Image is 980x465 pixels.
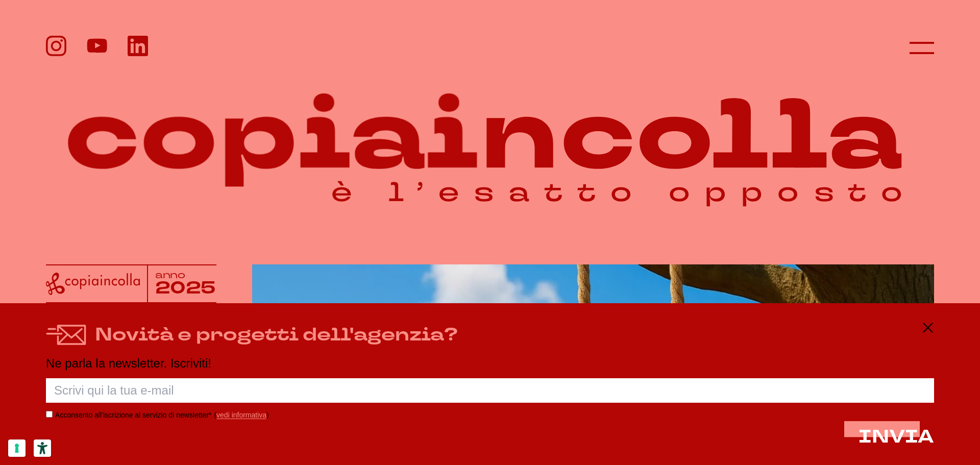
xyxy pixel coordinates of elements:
button: INVIA [859,427,934,447]
label: Acconsento all’iscrizione al servizio di newsletter* [55,411,211,419]
tspan: anno [155,268,186,281]
p: Ne parla la newsletter. Iscriviti! [46,356,934,370]
span: INVIA [859,425,934,449]
input: Scrivi qui la tua e-mail [46,378,934,403]
button: Strumenti di accessibilità [34,439,51,457]
h4: Novità e progetti dell'agenzia? [95,322,458,349]
tspan: 2025 [155,277,217,300]
a: vedi informativa [216,411,266,419]
span: ( ) [214,411,268,419]
button: Le tue preferenze relative al consenso per le tecnologie di tracciamento [8,439,26,457]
